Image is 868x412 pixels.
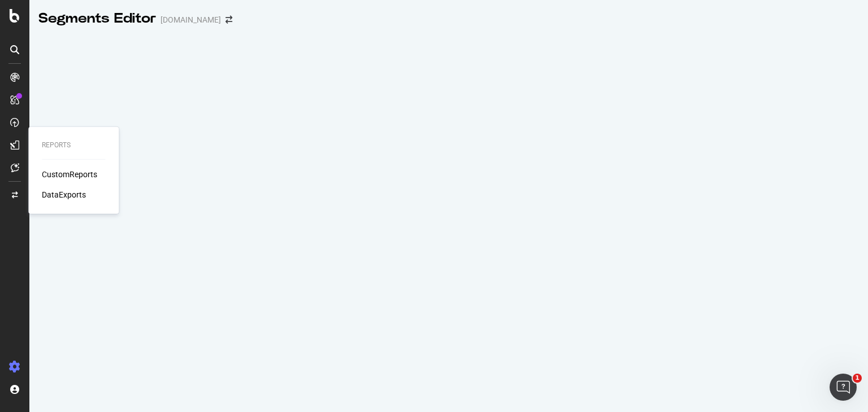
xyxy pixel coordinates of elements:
[42,141,105,150] div: Reports
[42,169,97,180] a: CustomReports
[38,9,156,28] div: Segments Editor
[830,374,857,401] iframe: Intercom live chat
[225,16,232,24] div: arrow-right-arrow-left
[853,374,862,383] span: 1
[42,189,86,200] a: DataExports
[160,14,221,25] div: [DOMAIN_NAME]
